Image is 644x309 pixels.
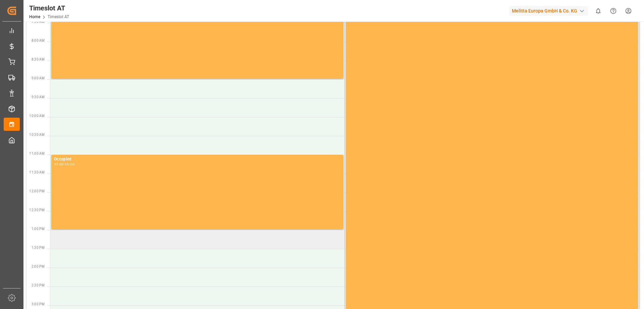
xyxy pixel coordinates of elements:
[65,163,74,166] div: 13:00
[32,302,45,306] span: 3:00 PM
[54,163,64,166] div: 11:00
[32,57,45,61] span: 8:30 AM
[29,189,45,193] span: 12:00 PM
[29,133,45,137] span: 10:30 AM
[32,283,45,287] span: 2:30 PM
[32,246,45,249] span: 1:30 PM
[32,95,45,99] span: 9:30 AM
[32,227,45,231] span: 1:00 PM
[29,152,45,155] span: 11:00 AM
[29,14,40,19] a: Home
[54,156,341,163] div: Occupied
[29,114,45,118] span: 10:00 AM
[591,3,606,18] button: show 0 new notifications
[64,163,65,166] div: -
[606,3,621,18] button: Help Center
[29,208,45,212] span: 12:30 PM
[32,39,45,42] span: 8:00 AM
[32,265,45,268] span: 2:00 PM
[509,6,588,16] div: Melitta Europa GmbH & Co. KG
[509,4,591,17] button: Melitta Europa GmbH & Co. KG
[32,76,45,80] span: 9:00 AM
[29,170,45,174] span: 11:30 AM
[29,3,69,13] div: Timeslot AT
